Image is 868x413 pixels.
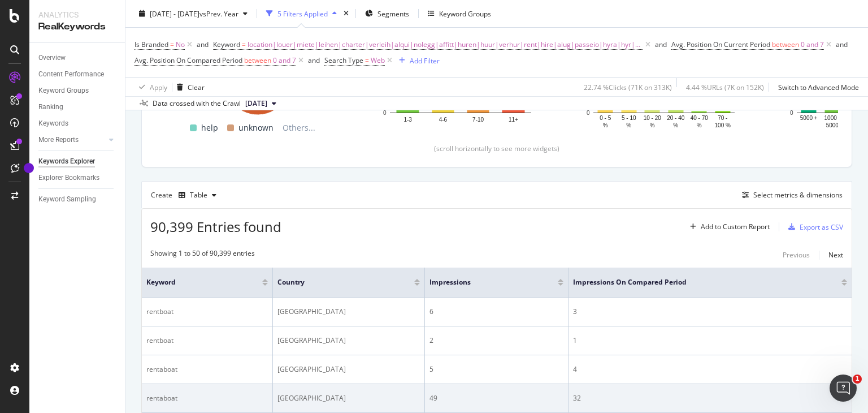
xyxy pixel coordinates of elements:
span: Country [277,277,397,287]
div: More Reports [38,134,79,146]
div: Analytics [38,9,116,20]
div: and [197,40,209,49]
span: 2025 Aug. 17th [245,98,267,109]
a: Keyword Groups [38,85,117,97]
div: 49 [429,393,563,403]
button: Clear [172,78,205,96]
a: More Reports [38,134,106,146]
div: Apply [150,82,167,92]
span: between [244,55,271,65]
div: Keyword Groups [439,8,491,18]
text: 0 [587,110,590,116]
button: Apply [134,78,167,96]
div: [GEOGRAPHIC_DATA] [277,364,420,375]
text: 5000 [826,122,839,128]
button: Previous [783,248,810,262]
text: 100 % [715,122,731,128]
div: 2 [429,335,563,346]
a: Keywords Explorer [38,156,117,167]
button: [DATE] - [DATE]vsPrev. Year [134,5,252,23]
text: 10 - 20 [644,115,662,121]
span: Segments [377,8,409,18]
span: vs Prev. Year [199,8,238,18]
button: and [197,39,209,50]
span: Keyword [213,40,240,49]
div: Add Filter [410,55,440,65]
button: Switch to Advanced Mode [774,78,859,96]
text: % [673,122,678,128]
a: Keywords [38,118,117,130]
div: and [836,40,848,49]
div: Add to Custom Report [701,223,770,230]
div: 3 [573,307,847,317]
span: Keyword [146,277,245,287]
span: location|louer|miete|leihen|charter|verleih|alqui|nolegg|affitt|huren|huur|verhur|rent|hire|alug|... [248,37,643,53]
button: 5 Filters Applied [262,5,341,23]
div: Previous [783,250,810,260]
div: 5 Filters Applied [277,8,328,18]
text: % [650,122,655,128]
div: times [341,8,351,19]
span: 0 and 7 [273,53,296,68]
div: RealKeywords [38,20,116,33]
span: No [176,37,185,53]
div: Tooltip anchor [24,163,34,173]
button: Table [174,186,221,204]
span: Web [371,53,385,68]
button: Select metrics & dimensions [737,188,843,202]
button: and [655,39,667,50]
a: Content Performance [38,68,117,80]
text: 11+ [509,117,518,123]
span: 1 [853,375,862,384]
text: % [697,122,702,128]
div: Keywords [38,118,68,130]
div: Create [151,186,221,204]
span: 90,399 Entries found [150,217,281,236]
text: 5000 + [800,115,818,121]
span: Impressions On Compared Period [573,277,824,287]
span: help [201,121,218,135]
text: 0 [383,110,387,116]
text: % [626,122,631,128]
text: 1000 - [824,115,840,121]
div: (scroll horizontally to see more widgets) [155,144,838,153]
div: 4 [573,364,847,375]
div: rentaboat [146,364,268,375]
div: Export as CSV [800,222,843,232]
a: Overview [38,52,117,64]
div: Data crossed with the Crawl [153,98,241,109]
button: [DATE] [241,97,281,110]
a: Ranking [38,101,117,113]
div: Clear [188,82,205,92]
div: Overview [38,52,66,64]
text: 4-6 [439,117,448,123]
button: Next [828,248,843,262]
div: Select metrics & dimensions [753,190,843,200]
button: and [836,39,848,50]
button: Segments [361,5,414,23]
span: Is Branded [134,40,168,49]
text: 70 - [718,115,727,121]
div: and [655,40,667,49]
span: [DATE] - [DATE] [150,8,199,18]
span: 0 and 7 [801,37,824,53]
div: rentboat [146,307,268,317]
div: [GEOGRAPHIC_DATA] [277,393,420,403]
button: Add to Custom Report [685,218,770,236]
div: 22.74 % Clicks ( 71K on 313K ) [584,82,672,92]
div: Showing 1 to 50 of 90,399 entries [150,248,255,262]
a: Keyword Sampling [38,193,117,205]
text: 5 - 10 [622,115,636,121]
button: and [308,55,320,66]
a: Explorer Bookmarks [38,172,117,184]
span: unknown [238,121,274,135]
text: % [603,122,608,128]
div: [GEOGRAPHIC_DATA] [277,307,420,317]
text: 40 - 70 [691,115,709,121]
button: Export as CSV [784,218,843,236]
div: 32 [573,393,847,403]
text: 0 - 5 [600,115,611,121]
div: and [308,55,320,65]
text: 1-3 [403,117,412,123]
div: 4.44 % URLs ( 7K on 152K ) [686,82,764,92]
